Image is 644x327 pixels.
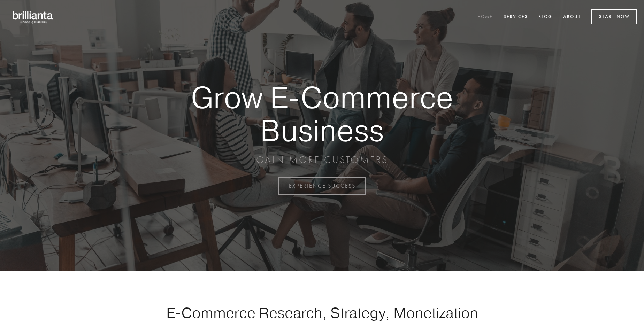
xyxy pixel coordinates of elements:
a: Start Now [591,9,637,24]
a: EXPERIENCE SUCCESS [278,177,366,195]
a: About [559,11,585,23]
h1: E-Commerce Research, Strategy, Monetization [144,304,500,321]
a: Home [473,11,497,23]
a: Services [499,11,532,23]
img: brillianta - research, strategy, marketing [7,7,59,27]
strong: Grow E-Commerce Business [167,81,477,147]
a: Blog [534,11,557,23]
p: GAIN MORE CUSTOMERS [167,154,477,166]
